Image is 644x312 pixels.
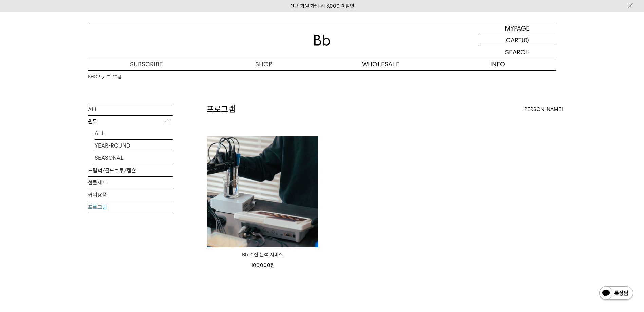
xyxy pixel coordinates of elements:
[207,103,235,115] h2: 프로그램
[599,286,634,302] img: 카카오톡 채널 1:1 채팅 버튼
[478,34,556,46] a: CART (0)
[88,74,100,80] a: SHOP
[88,177,173,189] a: 선물세트
[88,189,173,201] a: 커피용품
[478,22,556,34] a: MYPAGE
[88,116,173,128] p: 원두
[251,262,275,268] span: 100,000
[95,128,173,139] a: ALL
[322,58,439,70] p: WHOLESALE
[270,262,275,268] span: 원
[88,58,205,70] a: SUBSCRIBE
[505,22,530,34] p: MYPAGE
[205,58,322,70] a: SHOP
[522,34,529,46] p: (0)
[88,103,173,115] a: ALL
[88,164,173,176] a: 드립백/콜드브루/캡슐
[95,140,173,152] a: YEAR-ROUND
[88,201,173,213] a: 프로그램
[207,136,318,247] img: Bb 수질 분석 서비스
[522,105,563,113] span: [PERSON_NAME]
[290,3,354,9] a: 신규 회원 가입 시 3,000원 할인
[95,152,173,164] a: SEASONAL
[439,58,556,70] p: INFO
[505,46,530,58] p: SEARCH
[107,74,122,80] a: 프로그램
[207,251,318,259] a: Bb 수질 분석 서비스
[314,35,330,46] img: 로고
[506,34,522,46] p: CART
